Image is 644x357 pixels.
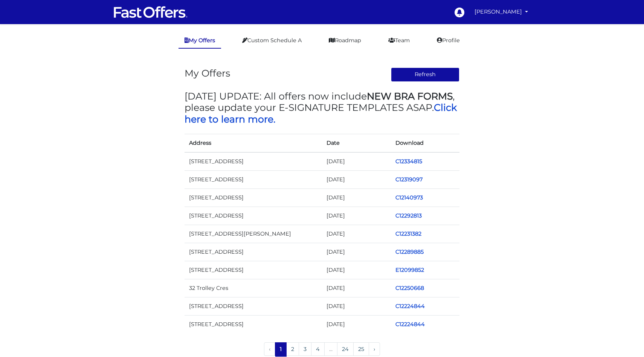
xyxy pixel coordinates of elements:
td: [STREET_ADDRESS] [185,207,322,225]
button: Refresh [391,67,460,82]
h3: My Offers [185,67,230,79]
a: C12231382 [395,230,421,237]
td: [DATE] [322,261,391,279]
td: [STREET_ADDRESS][PERSON_NAME] [185,225,322,243]
a: C12319097 [395,176,423,183]
a: C12289885 [395,248,424,255]
td: [STREET_ADDRESS] [185,316,322,334]
td: [DATE] [322,279,391,297]
td: [STREET_ADDRESS] [185,188,322,207]
a: E12099852 [395,267,424,273]
a: C12250668 [395,285,424,291]
a: 3 [299,342,311,356]
th: Download [391,134,460,152]
td: [DATE] [322,152,391,171]
td: [STREET_ADDRESS] [185,261,322,279]
a: 24 [337,342,354,356]
a: 4 [311,342,325,356]
td: [STREET_ADDRESS] [185,297,322,316]
a: Click here to learn more. [185,102,457,124]
a: C12224844 [395,321,425,328]
th: Address [185,134,322,152]
td: [DATE] [322,170,391,188]
td: 32 Trolley Cres [185,279,322,297]
td: [DATE] [322,297,391,316]
a: 2 [286,342,299,356]
a: [PERSON_NAME] [472,5,531,19]
a: 25 [353,342,369,356]
a: Custom Schedule A [236,33,308,48]
a: C12292813 [395,212,422,219]
a: C12140973 [395,194,423,201]
td: [DATE] [322,316,391,334]
strong: NEW BRA FORMS [367,90,453,102]
td: [STREET_ADDRESS] [185,170,322,188]
a: Roadmap [323,33,367,48]
li: « Previous [264,342,275,357]
span: 1 [275,342,287,356]
td: [STREET_ADDRESS] [185,243,322,261]
th: Date [322,134,391,152]
a: My Offers [179,33,221,49]
td: [DATE] [322,243,391,261]
td: [DATE] [322,207,391,225]
a: Next » [369,342,380,356]
td: [DATE] [322,188,391,207]
h3: [DATE] UPDATE: All offers now include , please update your E-SIGNATURE TEMPLATES ASAP. [185,90,459,125]
td: [STREET_ADDRESS] [185,152,322,171]
a: Profile [431,33,466,48]
a: C12224844 [395,303,425,310]
a: C12334815 [395,158,422,165]
td: [DATE] [322,225,391,243]
a: Team [382,33,416,48]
